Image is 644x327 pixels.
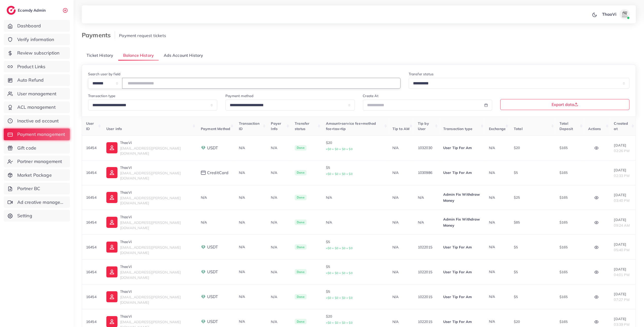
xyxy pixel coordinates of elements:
[106,242,118,253] img: ic-user-info.36bf1079.svg
[614,149,630,153] span: 02:26 PM
[201,220,231,225] div: N/A
[207,145,218,151] span: USDT
[120,288,193,295] p: ThaoVi
[86,244,98,250] p: 16454
[239,294,245,299] span: N/A
[106,167,118,178] img: ic-user-info.36bf1079.svg
[614,266,632,272] p: [DATE]
[17,158,62,165] span: Partner management
[443,269,481,275] p: User Tip For Am
[418,121,429,131] span: Tip by User
[614,173,630,178] span: 02:33 PM
[614,241,632,247] p: [DATE]
[106,291,118,302] img: ic-user-info.36bf1079.svg
[326,140,384,152] p: $20
[514,244,551,250] p: $5
[123,52,154,58] span: Balance History
[207,319,218,324] span: USDT
[620,9,630,19] img: avatar
[201,126,230,131] span: Payment Method
[614,248,630,252] span: 05:40 PM
[86,121,94,131] span: User ID
[106,217,118,228] img: ic-user-info.36bf1079.svg
[295,195,307,200] span: Done
[326,313,384,326] p: $20
[559,145,580,151] p: $165
[17,63,46,70] span: Product Links
[489,220,495,225] span: N/A
[119,33,166,38] span: Payment request tickets
[271,145,287,151] p: N/A
[392,244,410,250] p: N/A
[120,140,193,146] p: ThaoVi
[443,216,481,228] p: Admin Fix Withdraw Money
[239,170,245,175] span: N/A
[4,183,70,194] a: Partner BC
[4,74,70,86] a: Auto Refund
[443,170,481,176] p: User Tip For Am
[17,23,41,29] span: Dashboard
[559,244,580,250] p: $165
[207,244,218,250] span: USDT
[514,294,551,300] p: $5
[392,269,410,275] p: N/A
[239,220,245,225] span: N/A
[514,195,520,200] span: $25
[514,269,551,275] p: $5
[443,191,481,204] p: Admin Fix Withdraw Money
[326,195,384,200] div: N/A
[514,145,551,151] p: $20
[120,245,181,255] span: [EMAIL_ADDRESS][PERSON_NAME][DOMAIN_NAME]
[86,170,98,176] p: 16454
[489,195,495,200] span: N/A
[88,93,115,98] label: Transaction type
[86,145,98,151] p: 16454
[120,264,193,270] p: ThaoVi
[207,294,218,300] span: USDT
[443,244,481,250] p: User Tip For Am
[392,126,409,131] span: Tip to AM
[207,269,218,275] span: USDT
[489,319,495,324] span: N/A
[4,129,70,140] a: Payment management
[17,185,40,192] span: Partner BC
[106,266,118,278] img: ic-user-info.36bf1079.svg
[443,294,481,300] p: User Tip For Am
[295,244,307,250] span: Done
[418,194,435,201] p: N/A
[4,142,70,154] a: Gift code
[4,34,70,45] a: Verify information
[392,145,410,151] p: N/A
[17,145,36,151] span: Gift code
[4,101,70,113] a: ACL management
[489,170,495,175] span: N/A
[87,52,113,58] span: Ticket History
[4,169,70,181] a: Market Package
[489,245,495,249] span: N/A
[443,145,481,151] p: User Tip For Am
[4,115,70,127] a: Inactive ad account
[418,145,435,151] p: 1032030
[225,93,253,98] label: Payment method
[86,294,98,300] p: 16454
[295,269,307,275] span: Done
[295,145,307,151] span: Done
[120,313,193,319] p: ThaoVi
[409,71,434,77] label: Transfer status
[326,271,353,275] small: +$0 + $0 + $0 + $0
[599,9,632,19] a: ThaoViavatar
[489,146,495,150] span: N/A
[588,126,601,131] span: Actions
[614,291,632,297] p: [DATE]
[239,146,245,150] span: N/A
[17,212,32,219] span: Setting
[552,102,578,106] span: Export data
[614,121,628,131] span: Created at
[201,145,206,150] img: payment
[418,244,435,250] p: 1022015
[86,319,98,325] p: 16454
[17,172,52,178] span: Market Package
[295,170,307,176] span: Done
[489,269,495,274] span: N/A
[614,297,630,302] span: 07:27 PM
